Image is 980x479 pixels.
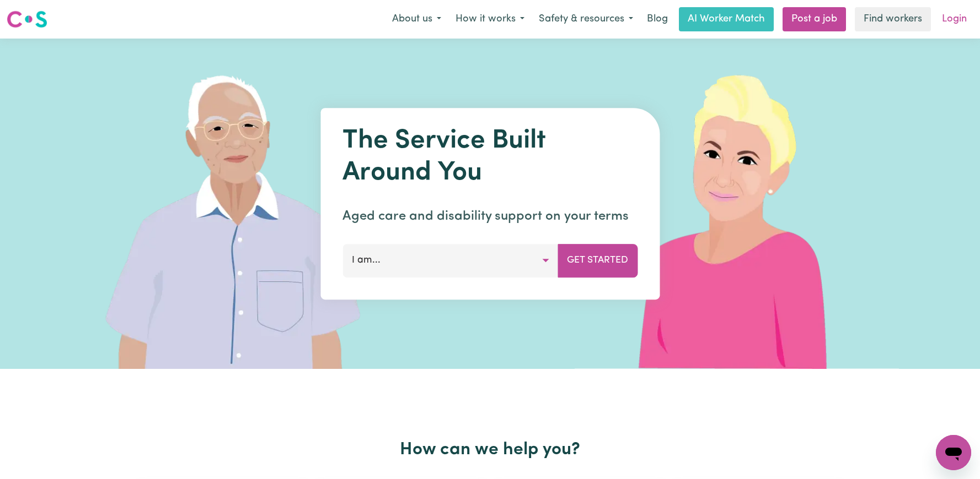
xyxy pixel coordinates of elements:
[935,7,973,31] a: Login
[385,8,448,31] button: About us
[342,206,638,226] p: Aged care and disability support on your terms
[133,439,848,460] h2: How can we help you?
[855,7,931,31] a: Find workers
[7,9,47,29] img: Careseekers logo
[7,7,47,32] a: Careseekers logo
[342,126,638,189] h1: The Service Built Around You
[936,435,971,470] iframe: Button to launch messaging window
[342,244,558,277] button: I am...
[640,7,674,31] a: Blog
[532,8,640,31] button: Safety & resources
[558,244,638,277] button: Get Started
[448,8,532,31] button: How it works
[679,7,774,31] a: AI Worker Match
[783,7,846,31] a: Post a job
